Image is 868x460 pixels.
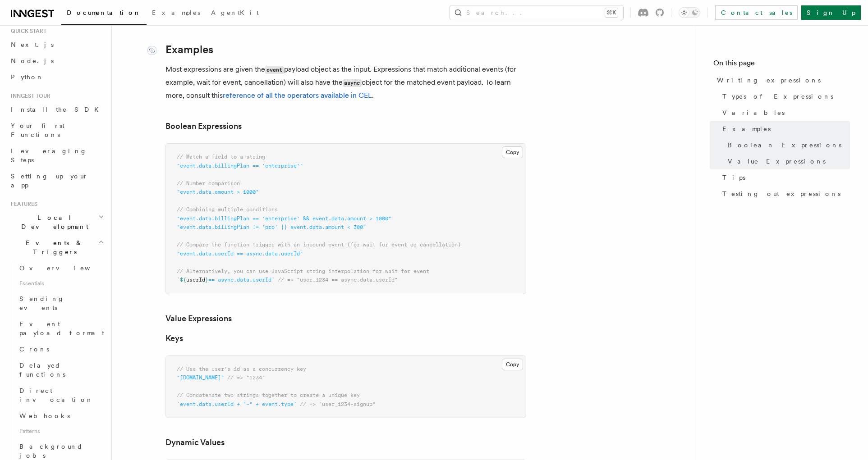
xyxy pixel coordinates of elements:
[16,260,106,276] a: Overview
[165,120,242,132] a: Boolean Expressions
[605,8,618,17] kbd: ⌘K
[450,5,623,20] button: Search...⌘K
[7,210,106,235] button: Local Development
[16,276,106,291] span: Essentials
[211,9,259,16] span: AgentKit
[7,143,106,168] a: Leveraging Steps
[147,3,206,24] a: Examples
[719,105,850,121] a: Variables
[165,43,213,56] a: Examples
[177,366,306,372] span: // Use the user's id as a concurrency key
[177,189,259,195] span: "event.data.amount > 1000"
[7,27,46,35] span: Quick start
[177,241,461,248] span: // Compare the function trigger with an inbound event (for wait for event or cancellation)
[7,36,106,53] a: Next.js
[16,383,106,408] a: Direct invocation
[16,424,106,438] span: Patterns
[722,124,771,133] span: Examples
[722,92,833,101] span: Types of Expressions
[7,200,37,208] span: Features
[19,387,93,403] span: Direct invocation
[223,91,372,100] a: reference of all the operators available in CEL
[177,224,366,230] span: "event.data.billingPlan != 'pro' || event.data.amount < 300"
[16,291,106,316] a: Sending events
[728,141,841,150] span: Boolean Expressions
[7,101,106,118] a: Install the SDK
[715,5,798,20] a: Contact sales
[19,320,104,337] span: Event payload format
[724,153,850,169] a: Value Expressions
[7,238,98,256] span: Events & Triggers
[165,436,225,449] a: Dynamic Values
[728,157,826,166] span: Value Expressions
[16,357,106,383] a: Delayed functions
[165,312,232,325] a: Value Expressions
[177,401,297,407] span: `event.data.userId + "-" + event.type`
[7,92,51,100] span: Inngest tour
[19,362,65,378] span: Delayed functions
[177,180,240,187] span: // Number comparison
[717,76,821,85] span: Writing expressions
[7,213,98,231] span: Local Development
[801,5,861,20] a: Sign Up
[177,250,303,257] span: "event.data.userId == async.data.userId"
[719,169,850,186] a: Tips
[7,168,106,193] a: Setting up your app
[502,359,523,370] button: Copy
[679,7,700,18] button: Toggle dark mode
[7,69,106,85] a: Python
[61,3,147,25] a: Documentation
[177,268,429,274] span: // Alternatively, you can use JavaScript string interpolation for wait for event
[177,206,278,213] span: // Combining multiple conditions
[177,163,303,169] span: "event.data.billingPlan == 'enterprise'"
[11,73,44,81] span: Python
[186,277,205,283] span: userId
[722,108,785,117] span: Variables
[724,137,850,153] a: Boolean Expressions
[11,57,54,64] span: Node.js
[11,173,88,189] span: Setting up your app
[177,277,180,283] span: `
[152,9,200,16] span: Examples
[713,58,850,72] h4: On this page
[177,215,391,222] span: "event.data.billingPlan == 'enterprise' && event.data.amount > 1000"
[227,374,265,381] span: // => "1234"
[177,392,360,398] span: // Concatenate two strings together to create a unique key
[177,374,224,381] span: "[DOMAIN_NAME]"
[165,63,526,102] p: Most expressions are given the payload object as the input. Expressions that match additional eve...
[19,346,49,353] span: Crons
[719,88,850,105] a: Types of Expressions
[16,341,106,357] a: Crons
[205,277,208,283] span: }
[16,408,106,424] a: Webhooks
[722,173,745,182] span: Tips
[300,401,376,407] span: // => "user_1234-signup"
[16,316,106,341] a: Event payload format
[19,264,112,272] span: Overview
[719,186,850,202] a: Testing out expressions
[343,79,362,87] code: async
[265,66,284,74] code: event
[502,146,523,158] button: Copy
[278,277,398,283] span: // => "user_1234 == async.data.userId"
[208,277,275,283] span: == async.data.userId`
[206,3,264,24] a: AgentKit
[19,412,70,419] span: Webhooks
[11,147,87,164] span: Leveraging Steps
[67,9,141,16] span: Documentation
[11,41,54,48] span: Next.js
[11,122,64,138] span: Your first Functions
[719,121,850,137] a: Examples
[165,332,183,345] a: Keys
[722,189,840,198] span: Testing out expressions
[180,277,186,283] span: ${
[177,154,265,160] span: // Match a field to a string
[19,295,64,311] span: Sending events
[7,235,106,260] button: Events & Triggers
[7,118,106,143] a: Your first Functions
[19,443,83,459] span: Background jobs
[11,106,104,113] span: Install the SDK
[713,72,850,88] a: Writing expressions
[7,53,106,69] a: Node.js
